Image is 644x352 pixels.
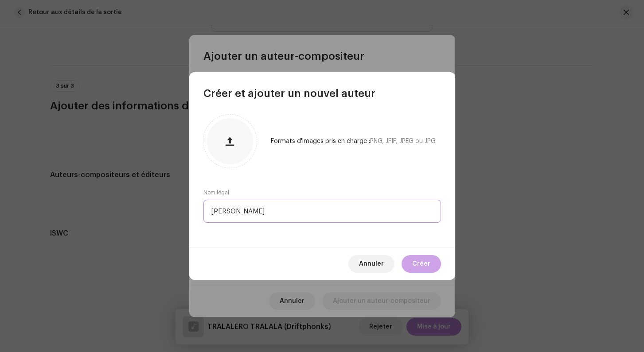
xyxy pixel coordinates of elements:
button: Créer [402,255,441,273]
span: Créer [412,255,430,273]
input: Nom légal [203,200,441,223]
div: Formats d'images pris en charge : [271,138,437,145]
span: Annuler [359,255,384,273]
span: PNG, JFIF, JPEG ou JPG. [370,138,437,144]
label: Nom légal [203,189,229,196]
button: Annuler [348,255,394,273]
span: Créer et ajouter un nouvel auteur [203,86,375,101]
